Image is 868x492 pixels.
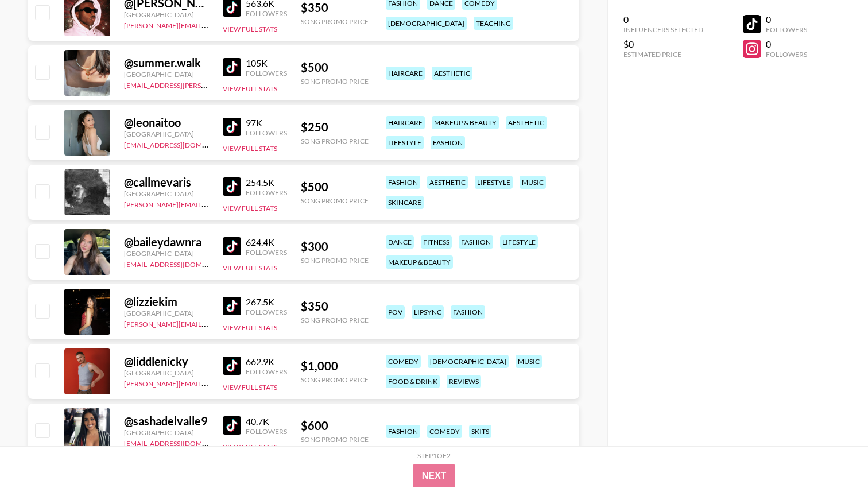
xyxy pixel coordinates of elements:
[301,359,369,373] div: $ 1,000
[475,176,513,189] div: lifestyle
[427,176,468,189] div: aesthetic
[223,443,277,451] button: View Full Stats
[223,58,241,76] img: TikTok
[623,50,703,59] div: Estimated Price
[124,19,294,30] a: [PERSON_NAME][EMAIL_ADDRESS][DOMAIN_NAME]
[500,235,538,249] div: lifestyle
[301,375,369,384] div: Song Promo Price
[124,56,209,70] div: @ summer.walk
[386,235,414,249] div: dance
[246,117,287,129] div: 97K
[124,258,239,269] a: [EMAIL_ADDRESS][DOMAIN_NAME]
[421,235,452,249] div: fitness
[766,14,807,25] div: 0
[246,9,287,18] div: Followers
[301,316,369,324] div: Song Promo Price
[386,17,467,30] div: [DEMOGRAPHIC_DATA]
[124,377,294,388] a: [PERSON_NAME][EMAIL_ADDRESS][DOMAIN_NAME]
[432,116,499,129] div: makeup & beauty
[386,375,440,388] div: food & drink
[246,356,287,367] div: 662.9K
[223,144,277,153] button: View Full Stats
[246,416,287,427] div: 40.7K
[124,369,209,377] div: [GEOGRAPHIC_DATA]
[223,118,241,136] img: TikTok
[246,237,287,248] div: 624.4K
[301,419,369,433] div: $ 600
[124,295,209,309] div: @ lizziekim
[246,69,287,78] div: Followers
[124,79,294,90] a: [EMAIL_ADDRESS][PERSON_NAME][DOMAIN_NAME]
[223,383,277,392] button: View Full Stats
[469,425,491,438] div: skits
[124,189,209,198] div: [GEOGRAPHIC_DATA]
[766,50,807,59] div: Followers
[246,367,287,376] div: Followers
[431,136,465,149] div: fashion
[246,427,287,436] div: Followers
[301,17,369,26] div: Song Promo Price
[386,255,453,269] div: makeup & beauty
[223,297,241,315] img: TikTok
[301,299,369,313] div: $ 350
[386,196,424,209] div: skincare
[223,25,277,33] button: View Full Stats
[623,25,703,34] div: Influencers Selected
[301,239,369,254] div: $ 300
[246,308,287,316] div: Followers
[447,375,481,388] div: reviews
[246,57,287,69] div: 105K
[412,305,444,319] div: lipsync
[623,38,703,50] div: $0
[223,177,241,196] img: TikTok
[451,305,485,319] div: fashion
[301,120,369,134] div: $ 250
[124,115,209,130] div: @ leonaitoo
[386,425,420,438] div: fashion
[811,435,854,478] iframe: Drift Widget Chat Controller
[124,354,209,369] div: @ liddlenicky
[124,249,209,258] div: [GEOGRAPHIC_DATA]
[246,248,287,257] div: Followers
[623,14,703,25] div: 0
[246,188,287,197] div: Followers
[301,137,369,145] div: Song Promo Price
[766,38,807,50] div: 0
[428,355,509,368] div: [DEMOGRAPHIC_DATA]
[223,357,241,375] img: TikTok
[474,17,513,30] div: teaching
[124,428,209,437] div: [GEOGRAPHIC_DATA]
[124,138,239,149] a: [EMAIL_ADDRESS][DOMAIN_NAME]
[124,437,239,448] a: [EMAIL_ADDRESS][DOMAIN_NAME]
[223,204,277,212] button: View Full Stats
[223,323,277,332] button: View Full Stats
[386,116,425,129] div: haircare
[301,180,369,194] div: $ 500
[246,296,287,308] div: 267.5K
[124,198,294,209] a: [PERSON_NAME][EMAIL_ADDRESS][DOMAIN_NAME]
[427,425,462,438] div: comedy
[223,264,277,272] button: View Full Stats
[301,77,369,86] div: Song Promo Price
[124,10,209,19] div: [GEOGRAPHIC_DATA]
[223,416,241,435] img: TikTok
[124,70,209,79] div: [GEOGRAPHIC_DATA]
[766,25,807,34] div: Followers
[386,176,420,189] div: fashion
[516,355,542,368] div: music
[301,256,369,265] div: Song Promo Price
[301,60,369,75] div: $ 500
[223,237,241,255] img: TikTok
[413,464,456,487] button: Next
[520,176,546,189] div: music
[386,355,421,368] div: comedy
[124,175,209,189] div: @ callmevaris
[246,129,287,137] div: Followers
[223,84,277,93] button: View Full Stats
[417,451,451,460] div: Step 1 of 2
[506,116,547,129] div: aesthetic
[301,1,369,15] div: $ 350
[124,317,294,328] a: [PERSON_NAME][EMAIL_ADDRESS][DOMAIN_NAME]
[124,309,209,317] div: [GEOGRAPHIC_DATA]
[246,177,287,188] div: 254.5K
